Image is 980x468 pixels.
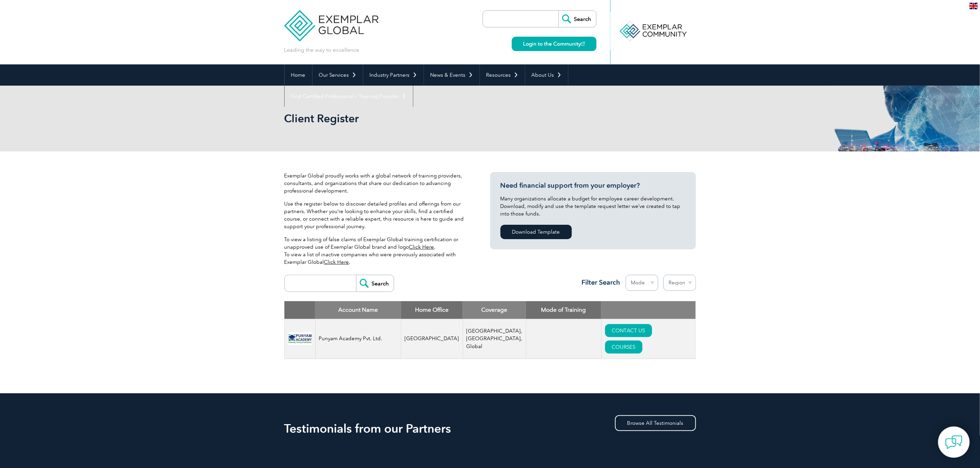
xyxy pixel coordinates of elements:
a: Resources [480,64,525,86]
input: Search [558,11,596,27]
a: Browse All Testimonials [615,415,696,431]
td: [GEOGRAPHIC_DATA], [GEOGRAPHIC_DATA], Global [463,319,526,359]
p: To view a listing of false claims of Exemplar Global training certification or unapproved use of ... [284,236,470,266]
a: Industry Partners [363,64,424,86]
p: Leading the way to excellence [284,46,359,54]
th: Coverage: activate to sort column ascending [463,301,526,319]
h2: Client Register [284,113,572,124]
a: Download Template [500,225,572,239]
a: About Us [525,64,568,86]
img: contact-chat.png [945,434,963,451]
th: : activate to sort column ascending [601,301,696,319]
a: Home [285,64,312,86]
a: Login to the Community [512,37,597,51]
td: Punyam Academy Pvt. Ltd. [315,319,401,359]
h2: Testimonials from our Partners [284,423,696,434]
a: CONTACT US [605,324,652,337]
img: f556cbbb-8793-ea11-a812-000d3a79722d-logo.jpg [288,332,312,345]
th: Mode of Training: activate to sort column ascending [526,301,601,319]
a: Click Here [409,244,434,250]
th: Account Name: activate to sort column descending [315,301,401,319]
a: Find Certified Professional / Training Provider [285,86,413,107]
p: Use the register below to discover detailed profiles and offerings from our partners. Whether you... [284,200,470,230]
a: COURSES [605,341,642,354]
a: News & Events [424,64,480,86]
h3: Filter Search [578,278,621,287]
h3: Need financial support from your employer? [500,181,686,190]
a: Our Services [312,64,363,86]
p: Exemplar Global proudly works with a global network of training providers, consultants, and organ... [284,172,470,195]
th: Home Office: activate to sort column ascending [401,301,463,319]
img: open_square.png [581,42,585,46]
img: en [969,3,978,9]
p: Many organizations allocate a budget for employee career development. Download, modify and use th... [500,195,686,218]
input: Search [356,275,394,292]
td: [GEOGRAPHIC_DATA] [401,319,463,359]
a: Click Here [324,259,349,265]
